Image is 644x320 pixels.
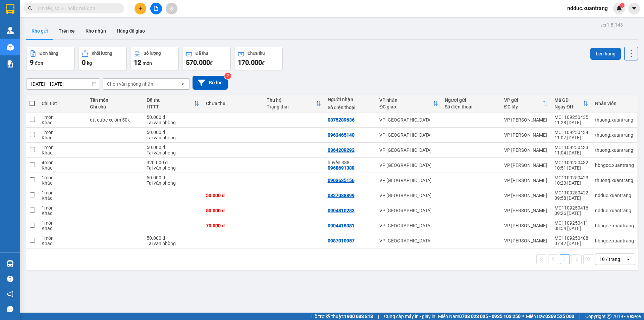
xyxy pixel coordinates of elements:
div: VP [PERSON_NAME] [504,223,548,228]
img: icon-new-feature [616,5,622,11]
button: Trên xe [53,23,80,39]
div: HTTT [147,104,194,109]
span: | [378,313,379,320]
div: Chi tiết [42,101,83,106]
div: 50.000 đ [206,208,260,213]
div: Khác [42,120,83,125]
button: Hàng đã giao [111,23,150,39]
div: Thu hộ [267,97,315,103]
div: VP [GEOGRAPHIC_DATA] [379,238,438,243]
div: Khác [42,180,83,186]
div: Tại văn phòng [147,120,199,125]
div: 09:26 [DATE] [554,211,588,216]
div: VP [PERSON_NAME] [504,163,548,168]
div: MC1109250435 [554,115,588,120]
th: Toggle SortBy [143,95,203,112]
sup: 2 [224,73,231,79]
div: thuong.xuantrang [595,132,634,138]
div: MC1109250432 [554,160,588,165]
span: Miền Nam [438,313,521,320]
div: 1 món [42,205,83,211]
div: Khác [42,150,83,155]
span: copyright [607,314,611,319]
span: ⚪️ [522,315,524,318]
div: Tại văn phòng [147,135,199,140]
div: 0904418081 [328,223,355,228]
div: hbngoc.xuantrang [595,163,634,168]
img: solution-icon [7,60,14,67]
img: warehouse-icon [7,44,14,51]
div: 0968691388 [328,165,355,171]
button: Số lượng12món [130,47,179,71]
div: ver 1.8.143 [600,21,623,29]
div: huyền 388 [328,160,373,165]
div: 0987010957 [328,238,355,243]
th: Toggle SortBy [263,95,324,112]
div: Số điện thoại [445,104,497,109]
div: 1 món [42,145,83,150]
span: question-circle [7,276,13,282]
div: VP gửi [504,97,542,103]
span: Cung cấp máy in - giấy in: [384,313,436,320]
div: 50.000 đ [147,175,199,180]
div: Khác [42,226,83,231]
div: 1 món [42,220,83,226]
span: caret-down [631,5,637,11]
div: Đã thu [147,97,194,103]
span: search [28,6,33,11]
div: Người gửi [445,97,497,103]
div: VP [PERSON_NAME] [504,238,548,243]
div: VP [GEOGRAPHIC_DATA] [379,193,438,198]
div: hbngoc.xuantrang [595,223,634,228]
div: 50.000 đ [147,130,199,135]
button: Kho nhận [80,23,111,39]
span: ndduc.xuantrang [562,4,613,12]
div: MC1109250408 [554,235,588,241]
button: Bộ lọc [193,76,228,90]
div: 1 món [42,190,83,195]
svg: open [180,81,185,87]
div: ĐC lấy [504,104,542,109]
button: 1 [560,254,570,264]
span: notification [7,291,13,297]
div: Chọn văn phòng nhận [107,81,153,87]
div: 50.000 đ [147,115,199,120]
div: 50.000 đ [147,145,199,150]
div: thuong.xuantrang [595,117,634,123]
span: 570.000 [186,58,210,66]
div: Khác [42,165,83,171]
strong: 1900 633 818 [344,314,373,319]
div: VP [GEOGRAPHIC_DATA] [379,178,438,183]
span: đ [210,60,213,66]
div: Trạng thái [267,104,315,109]
button: Khối lượng0kg [78,47,127,71]
div: Đã thu [196,51,208,56]
span: đ [262,60,265,66]
span: file-add [154,6,158,11]
div: Tên món [90,97,140,103]
strong: 0708 023 035 - 0935 103 250 [459,314,521,319]
span: 12 [134,58,141,66]
div: MC1109250434 [554,130,588,135]
div: VP [PERSON_NAME] [504,178,548,183]
div: Khối lượng [92,51,112,56]
div: thuong.xuantrang [595,178,634,183]
div: 09:58 [DATE] [554,195,588,201]
img: warehouse-icon [7,27,14,34]
div: 0375289636 [328,117,355,123]
div: Tại văn phòng [147,241,199,246]
div: VP [GEOGRAPHIC_DATA] [379,208,438,213]
img: logo-vxr [6,4,14,14]
div: 320.000 đ [147,160,199,165]
span: 9 [30,58,34,66]
div: VP [PERSON_NAME] [504,147,548,153]
button: Đơn hàng9đơn [26,47,75,71]
div: Chưa thu [248,51,265,56]
div: Khác [42,211,83,216]
span: kg [87,60,92,66]
div: VP [PERSON_NAME] [504,132,548,138]
div: MC1109250433 [554,145,588,150]
input: Select a date range. [26,79,100,89]
div: Số lượng [144,51,161,56]
span: 170.000 [238,58,262,66]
